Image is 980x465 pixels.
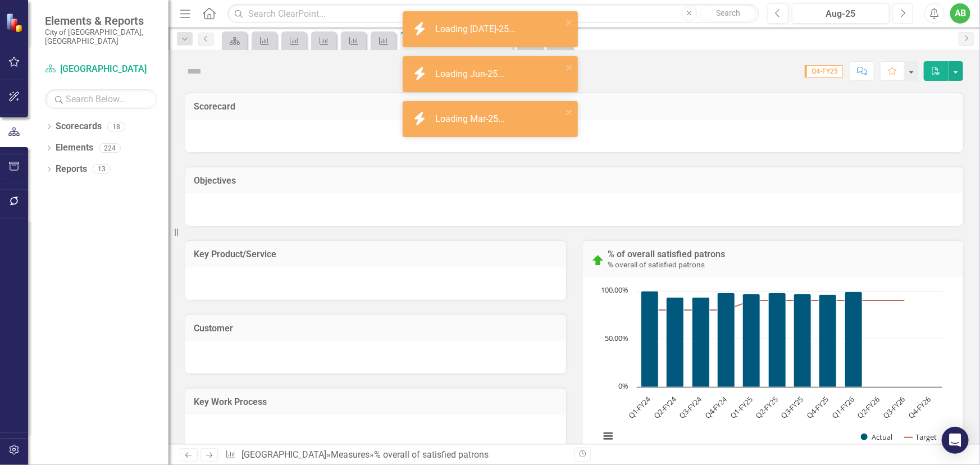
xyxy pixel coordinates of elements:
[608,249,726,259] a: % of overall satisfied patrons
[45,63,157,76] a: [GEOGRAPHIC_DATA]
[194,397,558,407] h3: Key Work Process
[716,8,740,17] span: Search
[805,65,843,77] span: Q4-FY25
[666,298,683,388] path: Q2-FY24, 93. Actual.
[753,394,780,421] text: Q2-FY25
[566,16,573,29] button: close
[45,89,157,109] input: Search Below...
[56,163,87,176] a: Reports
[194,249,558,259] h3: Key Product/Service
[594,285,952,454] div: Chart. Highcharts interactive chart.
[591,254,605,267] img: On Target
[618,381,628,391] text: 0%
[56,142,93,154] a: Elements
[227,4,759,24] input: Search ClearPoint...
[566,106,573,118] button: close
[819,295,836,388] path: Q4-FY25, 96. Actual.
[700,6,756,21] button: Search
[641,291,658,388] path: Q1-FY24, 100. Actual.
[728,394,754,421] text: Q1-FY25
[194,176,955,186] h3: Objectives
[717,293,735,388] path: Q4-FY24, 98. Actual.
[641,291,930,388] g: Actual, series 1 of 2. Bar series with 12 bars.
[435,68,507,81] div: Loading Jun-25...
[804,394,831,421] text: Q4-FY25
[605,333,628,343] text: 50.00%
[768,293,786,388] path: Q2-FY25, 98. Actual.
[905,432,937,441] button: Show Target
[45,14,157,28] span: Elements & Reports
[702,394,729,421] text: Q4-FY24
[778,394,805,421] text: Q3-FY25
[906,394,932,421] text: Q4-FY26
[435,113,508,126] div: Loading Mar-25...
[942,427,969,454] div: Open Intercom Messenger
[881,394,907,421] text: Q3-FY26
[185,62,203,80] img: Not Defined
[742,294,760,388] path: Q1-FY25, 97. Actual.
[331,449,370,460] a: Measures
[861,432,892,441] button: Show Actual
[651,394,678,421] text: Q2-FY24
[950,3,970,24] button: AB
[608,260,705,269] small: % overall of satisfied patrons
[99,143,121,153] div: 224
[794,294,811,388] path: Q3-FY25, 97. Actual.
[792,3,890,24] button: Aug-25
[194,102,955,112] h3: Scorecard
[677,394,704,421] text: Q3-FY24
[435,23,518,36] div: Loading [DATE]-25...
[241,449,326,460] a: [GEOGRAPHIC_DATA]
[796,7,886,21] div: Aug-25
[194,323,558,334] h3: Customer
[601,285,628,295] text: 100.00%
[56,120,102,133] a: Scorecards
[845,292,862,388] path: Q1-FY26, 99. Actual.
[594,285,948,454] svg: Interactive chart
[107,122,125,131] div: 18
[626,394,653,421] text: Q1-FY24
[374,449,489,460] div: % overall of satisfied patrons
[45,28,157,46] small: City of [GEOGRAPHIC_DATA], [GEOGRAPHIC_DATA]
[692,298,709,388] path: Q3-FY24, 93. Actual.
[855,394,881,421] text: Q2-FY26
[5,12,25,33] img: ClearPoint Strategy
[225,449,566,462] div: » »
[829,394,856,421] text: Q1-FY26
[93,165,111,174] div: 13
[600,428,616,444] button: View chart menu, Chart
[566,61,573,74] button: close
